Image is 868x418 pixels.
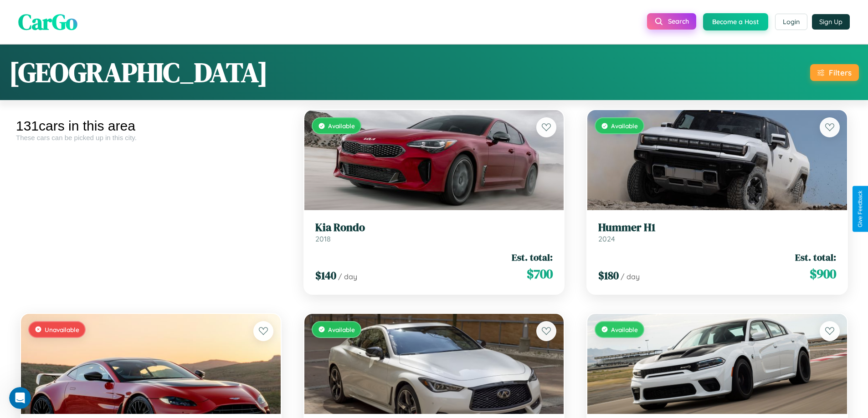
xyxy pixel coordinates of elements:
h3: Hummer H1 [598,221,836,234]
span: Est. total: [795,251,836,264]
div: 131 cars in this area [16,118,286,134]
div: These cars can be picked up in this city. [16,134,286,141]
span: 2018 [315,234,331,243]
span: Est. total: [512,251,553,264]
span: $ 900 [810,265,836,283]
span: 2024 [598,234,615,243]
button: Filters [810,64,859,81]
span: / day [338,272,357,281]
iframe: Intercom live chat [9,387,31,409]
span: Search [668,17,689,25]
h1: [GEOGRAPHIC_DATA] [9,54,268,91]
span: Available [611,326,638,333]
button: Become a Host [703,13,768,30]
button: Login [775,14,807,30]
span: Available [328,326,355,333]
h3: Kia Rondo [315,221,553,234]
button: Search [647,13,696,30]
span: CarGo [18,7,77,37]
span: Available [328,122,355,130]
button: Sign Up [812,14,850,30]
span: $ 180 [598,268,619,283]
span: / day [621,272,640,281]
span: $ 700 [527,265,553,283]
span: Available [611,122,638,130]
span: Unavailable [45,326,79,333]
div: Give Feedback [857,191,863,227]
a: Hummer H12024 [598,221,836,243]
span: $ 140 [315,268,336,283]
a: Kia Rondo2018 [315,221,553,243]
div: Filters [829,68,852,77]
